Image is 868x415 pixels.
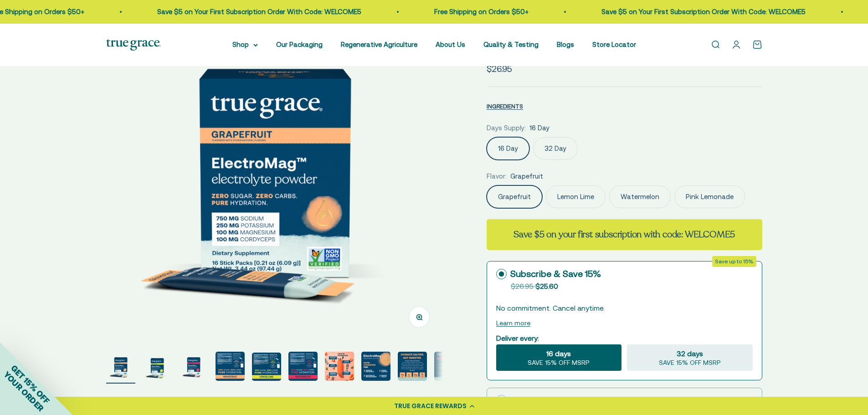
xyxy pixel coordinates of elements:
legend: Flavor: [487,171,507,182]
img: ElectroMag™ [434,352,463,381]
button: Go to item 5 [252,353,281,384]
legend: Days Supply: [487,123,526,133]
p: Save $5 on Your First Subscription Order With Code: WELCOME5 [154,6,358,17]
button: Go to item 10 [434,352,463,384]
a: Store Locator [592,41,636,48]
img: ElectroMag™ [179,352,208,381]
button: Go to item 1 [106,352,135,384]
button: Go to item 7 [325,352,354,384]
button: Go to item 4 [216,352,245,384]
button: Go to item 3 [179,352,208,384]
div: TRUE GRACE REWARDS [394,401,467,411]
a: About Us [436,41,465,48]
a: Blogs [557,41,574,48]
sale-price: $26.95 [487,62,512,76]
a: Quality & Testing [483,41,539,48]
img: ElectroMag™ [288,352,318,381]
span: YOUR ORDER [2,369,46,413]
img: 750 mg sodium for fluid balance and cellular communication.* 250 mg potassium supports blood pres... [216,352,245,381]
strong: Save $5 on your first subscription with code: WELCOME5 [514,228,735,241]
img: ElectroMag™ [106,4,443,341]
button: Go to item 2 [143,352,172,384]
span: GET 15% OFF [9,363,51,405]
button: Go to item 8 [361,352,390,384]
img: Magnesium for heart health and stress support* Chloride to support pH balance and oxygen flow* So... [325,352,354,381]
img: ElectroMag™ [143,352,172,381]
button: INGREDIENTS [487,101,523,112]
p: Save $5 on Your First Subscription Order With Code: WELCOME5 [598,6,802,17]
img: ElectroMag™ [252,353,281,381]
img: Everyone needs true hydration. From your extreme athletes to you weekend warriors, ElectroMag giv... [398,352,427,381]
span: 16 Day [529,123,550,133]
summary: Shop [232,39,258,50]
button: Go to item 6 [288,352,318,384]
a: Regenerative Agriculture [341,41,417,48]
button: Go to item 9 [398,352,427,384]
img: ElectroMag™ [106,352,135,381]
span: Grapefruit [510,171,543,182]
a: Free Shipping on Orders $50+ [431,8,525,15]
span: INGREDIENTS [487,103,523,110]
img: Rapid Hydration For: - Exercise endurance* - Stress support* - Electrolyte replenishment* - Muscl... [361,352,390,381]
a: Our Packaging [276,41,323,48]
